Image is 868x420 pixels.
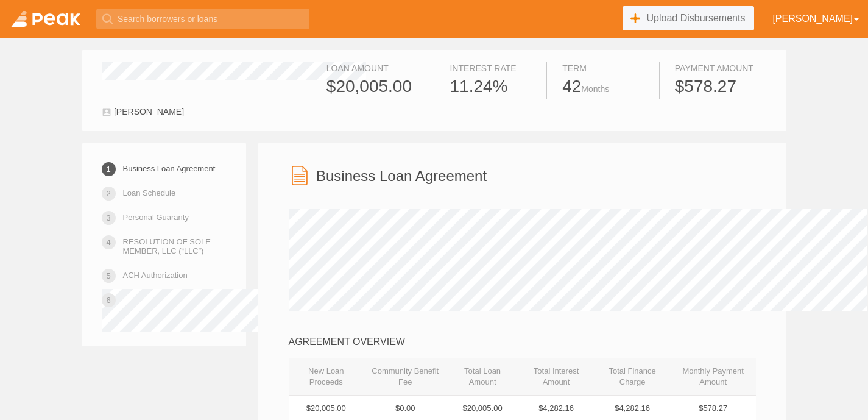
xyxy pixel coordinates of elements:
div: Term [562,62,654,74]
div: 42 [562,74,654,99]
div: $578.27 [675,74,767,99]
a: RESOLUTION OF SOLE MEMBER, LLC (“LLC”) [123,231,227,262]
a: Business Loan Agreement [123,158,216,179]
div: Payment Amount [675,62,767,74]
h3: Business Loan Agreement [316,168,487,184]
img: user-1c9fd2761cee6e1c551a576fc8a3eb88bdec9f05d7f3aff15e6bd6b6821838cb.svg [102,107,111,117]
div: $20,005.00 [326,74,429,99]
div: Interest Rate [450,62,542,74]
th: Monthly Payment Amount [671,358,756,396]
span: Months [581,84,609,94]
a: ACH Authorization [123,265,188,286]
a: Loan Schedule [123,182,176,204]
div: AGREEMENT OVERVIEW [289,335,756,349]
th: Total Finance Charge [594,358,671,396]
input: Search borrowers or loans [96,9,309,29]
th: Total Interest Amount [518,358,595,396]
div: Loan Amount [326,62,429,74]
a: Upload Disbursements [623,6,755,30]
th: Total Loan Amount [446,358,518,396]
a: Personal Guaranty [123,207,189,228]
th: Community Benefit Fee [364,358,446,396]
th: New Loan Proceeds [289,358,364,396]
span: [PERSON_NAME] [114,107,184,116]
div: 11.24% [450,74,542,99]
